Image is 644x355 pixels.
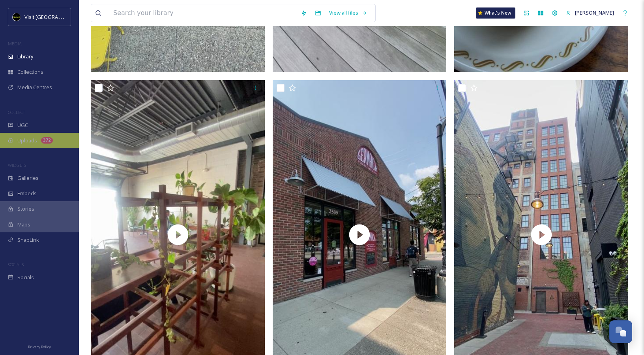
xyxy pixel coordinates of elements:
[17,221,30,228] span: Maps
[8,109,25,115] span: COLLECT
[17,53,33,60] span: Library
[109,4,297,22] input: Search your library
[41,137,53,144] div: 372
[17,84,52,91] span: Media Centres
[17,190,37,197] span: Embeds
[17,174,39,182] span: Galleries
[476,7,515,19] a: What's New
[17,205,34,213] span: Stories
[562,5,618,21] a: [PERSON_NAME]
[17,121,28,129] span: UGC
[28,342,51,351] a: Privacy Policy
[8,162,26,168] span: WIDGETS
[609,320,632,343] button: Open Chat
[17,68,43,76] span: Collections
[13,13,21,21] img: VISIT%20DETROIT%20LOGO%20-%20BLACK%20BACKGROUND.png
[17,274,34,281] span: Socials
[28,344,51,349] span: Privacy Policy
[24,13,86,21] span: Visit [GEOGRAPHIC_DATA]
[17,236,39,244] span: SnapLink
[325,5,371,21] a: View all files
[575,9,614,16] span: [PERSON_NAME]
[17,137,37,144] span: Uploads
[8,41,22,47] span: MEDIA
[8,262,24,267] span: SOCIALS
